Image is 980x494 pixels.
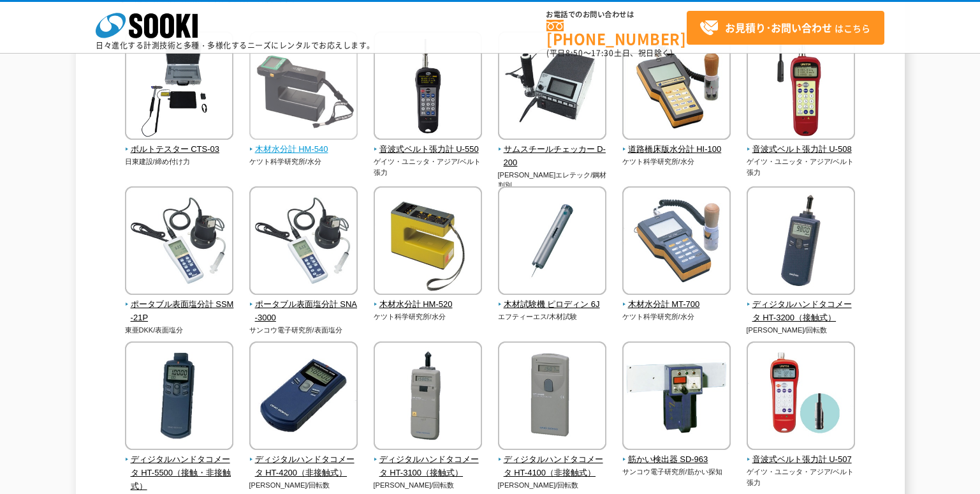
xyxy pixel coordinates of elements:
a: 木材水分計 MT-700 [622,286,731,311]
a: ディジタルハンドタコメータ HT-4200（非接触式） [249,441,358,479]
span: 筋かい検出器 SD-963 [622,453,731,467]
a: 木材水分計 HM-540 [249,131,358,156]
a: 筋かい検出器 SD-963 [622,441,731,467]
img: ディジタルハンドタコメータ HT-4100（非接触式） [498,341,606,453]
img: 木材水分計 HM-540 [249,31,358,143]
p: 日東建設/締め付け力 [125,156,234,167]
p: ケツト科学研究所/水分 [622,156,731,167]
a: 音波式ベルト張力計 U-507 [747,441,856,467]
img: 木材水分計 MT-700 [622,186,731,298]
span: はこちら [699,19,870,38]
img: 木材水分計 HM-520 [374,186,482,298]
a: ポータブル表面塩分計 SNA-3000 [249,286,358,324]
a: 木材試験機 ピロディン 6J [498,286,607,311]
p: [PERSON_NAME]/回転数 [498,480,607,491]
p: ケツト科学研究所/水分 [249,156,358,167]
span: 音波式ベルト張力計 U-507 [747,453,856,467]
span: ディジタルハンドタコメータ HT-4100（非接触式） [498,453,607,480]
img: ディジタルハンドタコメータ HT-3100（接触式） [374,341,482,453]
a: 木材水分計 HM-520 [374,286,483,311]
span: (平日 ～ 土日、祝日除く) [546,47,673,59]
a: 音波式ベルト張力計 U-550 [374,131,483,156]
span: ディジタルハンドタコメータ HT-3200（接触式） [747,298,856,325]
img: ボルトテスター CTS-03 [125,31,233,143]
span: 17:30 [591,47,614,59]
img: ポータブル表面塩分計 SSM-21P [125,186,233,298]
p: [PERSON_NAME]エレテック/鋼材判別 [498,170,607,191]
p: エフティーエス/木材試験 [498,311,607,322]
span: 木材水分計 HM-540 [249,143,358,156]
span: ディジタルハンドタコメータ HT-4200（非接触式） [249,453,358,480]
p: [PERSON_NAME]/回転数 [374,480,483,491]
p: ケツト科学研究所/水分 [374,311,483,322]
img: ディジタルハンドタコメータ HT-5500（接触・非接触式） [125,341,233,453]
a: サムスチールチェッカー D-200 [498,131,607,169]
img: ポータブル表面塩分計 SNA-3000 [249,186,358,298]
p: 東亜DKK/表面塩分 [125,325,234,336]
span: サムスチールチェッカー D-200 [498,143,607,170]
p: [PERSON_NAME]/回転数 [249,480,358,491]
a: ディジタルハンドタコメータ HT-5500（接触・非接触式） [125,441,234,493]
p: ゲイツ・ユニッタ・アジア/ベルト張力 [747,156,856,177]
a: 音波式ベルト張力計 U-508 [747,131,856,156]
img: ディジタルハンドタコメータ HT-4200（非接触式） [249,341,358,453]
a: [PHONE_NUMBER] [546,20,687,46]
img: 道路橋床版水分計 HI-100 [622,31,731,143]
span: ポータブル表面塩分計 SSM-21P [125,298,234,325]
a: ボルトテスター CTS-03 [125,131,234,156]
strong: お見積り･お問い合わせ [725,20,832,35]
span: 木材試験機 ピロディン 6J [498,298,607,311]
span: ディジタルハンドタコメータ HT-3100（接触式） [374,453,483,480]
img: 音波式ベルト張力計 U-550 [374,31,482,143]
a: ポータブル表面塩分計 SSM-21P [125,286,234,324]
p: [PERSON_NAME]/回転数 [747,325,856,336]
a: ディジタルハンドタコメータ HT-3200（接触式） [747,286,856,324]
span: 木材水分計 MT-700 [622,298,731,311]
img: 音波式ベルト張力計 U-507 [747,341,855,453]
a: ディジタルハンドタコメータ HT-3100（接触式） [374,441,483,479]
p: ゲイツ・ユニッタ・アジア/ベルト張力 [747,467,856,488]
a: ディジタルハンドタコメータ HT-4100（非接触式） [498,441,607,479]
img: 筋かい検出器 SD-963 [622,341,731,453]
a: お見積り･お問い合わせはこちら [687,11,884,45]
span: 8:50 [566,47,583,59]
span: ポータブル表面塩分計 SNA-3000 [249,298,358,325]
a: 道路橋床版水分計 HI-100 [622,131,731,156]
p: ゲイツ・ユニッタ・アジア/ベルト張力 [374,156,483,177]
img: サムスチールチェッカー D-200 [498,31,606,143]
img: ディジタルハンドタコメータ HT-3200（接触式） [747,186,855,298]
img: 音波式ベルト張力計 U-508 [747,31,855,143]
p: ケツト科学研究所/水分 [622,311,731,322]
p: 日々進化する計測技術と多種・多様化するニーズにレンタルでお応えします。 [96,41,375,49]
span: 道路橋床版水分計 HI-100 [622,143,731,156]
span: 音波式ベルト張力計 U-550 [374,143,483,156]
p: サンコウ電子研究所/筋かい探知 [622,467,731,477]
img: 木材試験機 ピロディン 6J [498,186,606,298]
span: お電話でのお問い合わせは [546,11,687,19]
span: ディジタルハンドタコメータ HT-5500（接触・非接触式） [125,453,234,493]
span: 木材水分計 HM-520 [374,298,483,311]
p: サンコウ電子研究所/表面塩分 [249,325,358,336]
span: 音波式ベルト張力計 U-508 [747,143,856,156]
span: ボルトテスター CTS-03 [125,143,234,156]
